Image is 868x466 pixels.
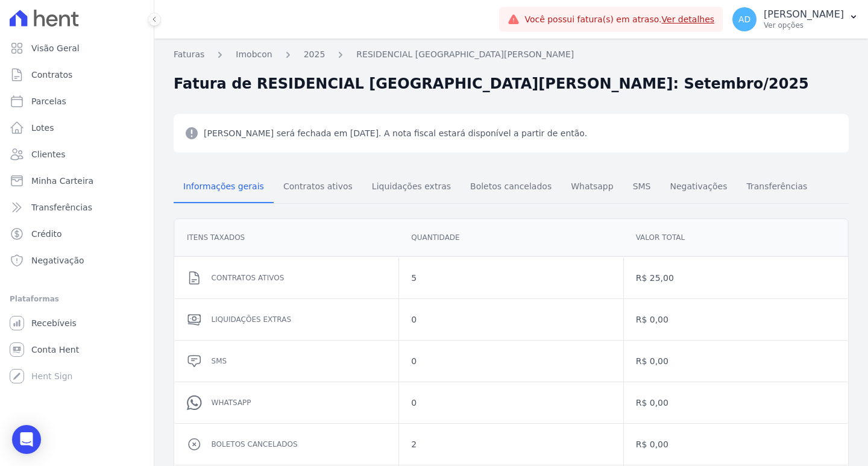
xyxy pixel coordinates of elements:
[5,169,149,193] a: Minha Carteira
[623,172,661,203] a: SMS
[274,172,362,203] a: Contratos ativos
[31,201,92,213] span: Transferências
[174,73,809,95] h2: Fatura de RESIDENCIAL [GEOGRAPHIC_DATA][PERSON_NAME]: Setembro/2025
[362,172,461,203] a: Liquidações extras
[463,174,559,198] span: Boletos cancelados
[31,254,84,266] span: Negativação
[31,228,62,240] span: Crédito
[739,174,814,198] span: Transferências
[212,355,387,367] dd: SMS
[187,231,386,244] dd: Itens Taxados
[738,15,750,24] span: AD
[5,116,149,140] a: Lotes
[212,313,387,326] dd: Liquidações extras
[5,248,149,272] a: Negativação
[5,63,149,87] a: Contratos
[31,95,66,107] span: Parcelas
[174,48,849,68] nav: Breadcrumb
[723,2,868,36] button: AD [PERSON_NAME] Ver opções
[174,172,274,203] a: Informações gerais
[176,174,271,198] span: Informações gerais
[524,13,714,26] span: Você possui fatura(s) em atraso.
[212,397,387,409] dd: Whatsapp
[561,172,623,203] a: Whatsapp
[411,355,611,367] dd: 0
[31,344,79,356] span: Conta Hent
[276,174,360,198] span: Contratos ativos
[236,48,272,61] a: Imobcon
[12,425,41,454] div: Open Intercom Messenger
[626,174,658,198] span: SMS
[304,48,325,61] a: 2025
[636,272,835,284] dd: R$ 25,00
[636,231,835,244] dd: Valor total
[365,174,458,198] span: Liquidações extras
[411,231,611,244] dd: Quantidade
[764,20,844,30] p: Ver opções
[564,174,620,198] span: Whatsapp
[411,313,611,326] dd: 0
[411,272,611,284] dd: 5
[10,292,144,306] div: Plataformas
[5,338,149,362] a: Conta Hent
[636,355,835,367] dd: R$ 0,00
[411,438,611,450] dd: 2
[5,36,149,60] a: Visão Geral
[204,126,587,140] span: [PERSON_NAME] será fechada em [DATE]. A nota fiscal estará disponível a partir de então.
[636,438,835,450] dd: R$ 0,00
[662,174,734,198] span: Negativações
[31,69,72,81] span: Contratos
[174,48,204,61] a: Faturas
[764,8,844,20] p: [PERSON_NAME]
[31,122,54,134] span: Lotes
[5,89,149,113] a: Parcelas
[5,142,149,166] a: Clientes
[662,14,715,24] a: Ver detalhes
[411,397,611,409] dd: 0
[737,172,817,203] a: Transferências
[356,48,574,61] a: RESIDENCIAL [GEOGRAPHIC_DATA][PERSON_NAME]
[636,397,835,409] dd: R$ 0,00
[212,438,387,450] dd: Boletos cancelados
[31,148,65,160] span: Clientes
[660,172,737,203] a: Negativações
[31,175,93,187] span: Minha Carteira
[212,272,387,284] dd: Contratos ativos
[31,317,77,329] span: Recebíveis
[31,42,80,54] span: Visão Geral
[636,313,835,326] dd: R$ 0,00
[461,172,561,203] a: Boletos cancelados
[5,195,149,219] a: Transferências
[5,311,149,335] a: Recebíveis
[5,222,149,246] a: Crédito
